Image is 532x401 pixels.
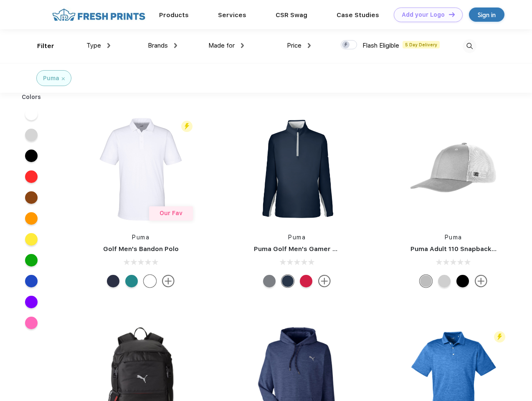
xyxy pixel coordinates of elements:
img: flash_active_toggle.svg [494,331,505,343]
img: func=resize&h=266 [85,114,196,225]
div: Ski Patrol [300,275,312,287]
div: Colors [15,93,48,102]
div: Add your Logo [402,11,445,18]
a: Services [218,11,246,19]
span: Price [287,42,301,49]
img: func=resize&h=266 [241,114,352,225]
a: CSR Swag [276,11,307,19]
img: dropdown.png [107,43,110,48]
img: func=resize&h=266 [398,114,509,225]
img: more.svg [475,275,487,287]
div: Bright White [144,275,156,287]
img: more.svg [162,275,175,287]
div: Navy Blazer [281,275,294,287]
img: dropdown.png [241,43,244,48]
a: Puma [445,234,462,241]
img: dropdown.png [174,43,177,48]
div: Quarry with Brt Whit [420,275,432,287]
div: Pma Blk Pma Blk [456,275,469,287]
img: DT [449,12,455,17]
a: Products [159,11,189,19]
span: Made for [208,42,235,49]
span: Our Fav [160,210,182,216]
div: Green Lagoon [125,275,138,287]
a: Golf Men's Bandon Polo [103,245,179,253]
img: more.svg [318,275,331,287]
a: Puma Golf Men's Gamer Golf Quarter-Zip [254,245,386,253]
a: Sign in [469,8,504,22]
img: filter_cancel.svg [62,77,65,80]
span: Brands [148,42,168,49]
div: Quarry Brt Whit [438,275,451,287]
span: Type [86,42,101,49]
div: Puma [43,74,59,83]
span: 5 Day Delivery [403,41,440,48]
img: desktop_search.svg [463,39,476,53]
div: Sign in [478,10,496,20]
a: Puma [288,234,306,241]
a: Puma [132,234,149,241]
div: Quiet Shade [263,275,276,287]
img: flash_active_toggle.svg [181,121,193,132]
div: Filter [37,41,54,51]
img: dropdown.png [308,43,311,48]
div: Navy Blazer [107,275,119,287]
img: fo%20logo%202.webp [50,8,148,22]
span: Flash Eligible [362,42,399,49]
